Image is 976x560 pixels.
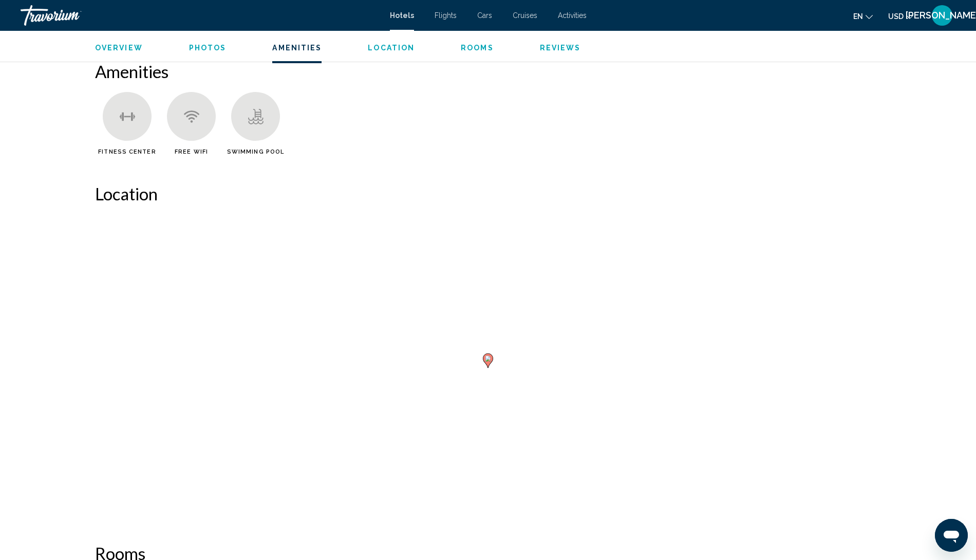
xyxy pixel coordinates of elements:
[95,61,881,82] h2: Amenities
[368,43,415,52] button: Location
[540,43,581,52] button: Reviews
[272,44,322,52] span: Amenities
[390,11,414,20] a: Hotels
[540,44,581,52] span: Reviews
[929,5,955,26] button: User Menu
[368,44,415,52] span: Location
[853,9,873,24] button: Change language
[21,5,380,26] a: Travorium
[95,44,143,52] span: Overview
[853,12,863,21] span: en
[95,183,881,204] h2: Location
[189,44,227,52] span: Photos
[189,43,227,52] button: Photos
[98,148,156,155] span: Fitness Center
[95,43,143,52] button: Overview
[558,11,587,20] a: Activities
[461,44,494,52] span: Rooms
[227,148,284,155] span: Swimming Pool
[272,43,322,52] button: Amenities
[477,11,492,20] a: Cars
[888,12,904,21] span: USD
[935,519,968,552] iframe: Button to launch messaging window
[461,43,494,52] button: Rooms
[513,11,537,20] a: Cruises
[175,148,208,155] span: Free WiFi
[435,11,457,20] a: Flights
[888,9,913,24] button: Change currency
